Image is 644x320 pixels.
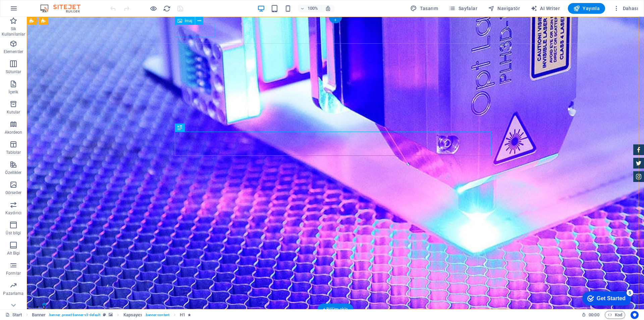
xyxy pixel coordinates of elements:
button: 100% [298,4,321,12]
p: Akordeon [5,130,22,135]
p: Özellikler [5,170,21,175]
span: Kod [608,311,622,319]
div: + Bölüm ekle [318,304,354,315]
h6: Oturum süresi [582,311,599,319]
p: Alt Bigi [7,250,20,256]
button: Kod [605,311,625,319]
i: Bu element, arka plan içeriyor [109,313,113,317]
div: Tasarım (Ctrl+Alt+Y) [408,3,441,14]
h6: 100% [308,4,318,12]
div: Get Started 5 items remaining, 0% complete [5,3,54,17]
p: Üst bilgi [6,230,21,236]
button: Ön izleme modundan çıkıp düzenlemeye devam etmek için buraya tıklayın [149,4,157,12]
span: AI Writer [531,5,560,12]
span: Tasarım [410,5,438,12]
nav: breadcrumb [32,311,191,319]
span: : [593,312,594,317]
span: . banner-content [145,311,169,319]
span: Seçmek için tıkla. Düzenlemek için çift tıkla [123,311,142,319]
img: Editor Logo [39,4,89,12]
p: Kaydırıcı [5,210,21,216]
i: Yeniden boyutlandırmada yakınlaştırma düzeyini seçilen cihaza uyacak şekilde otomatik olarak ayarla. [325,5,331,11]
button: Sayfalar [446,3,480,14]
span: Dahası [613,5,638,12]
div: Get Started [20,7,49,13]
i: Bu element, özelleştirilebilir bir ön ayar [103,313,106,317]
p: Görseller [5,190,21,195]
button: reload [163,4,171,12]
p: Sütunlar [6,69,21,75]
span: İmaj [185,19,193,23]
a: Seçimi iptal etmek için tıkla. Sayfaları açmak için çift tıkla [5,311,22,319]
span: Navigatör [488,5,520,12]
button: 1 [15,286,19,290]
p: Kutular [7,109,20,115]
span: 00 00 [589,311,599,319]
p: Pazarlama [3,291,23,296]
span: Yayınla [573,5,600,12]
span: Sayfalar [449,5,477,12]
span: . banner .preset-banner-v3-default [48,311,100,319]
div: + [329,17,342,23]
button: Yayınla [568,3,605,14]
i: Sayfayı yeniden yükleyin [163,5,171,12]
button: Usercentrics [631,311,639,319]
div: 5 [50,1,56,8]
p: İçerik [8,89,18,95]
span: Seçmek için tıkla. Düzenlemek için çift tıkla [32,311,46,319]
button: AI Writer [528,3,562,14]
p: Tablolar [6,150,21,155]
button: Navigatör [485,3,523,14]
p: Elementler [4,49,23,54]
i: Element bir animasyon içeriyor [188,313,191,317]
button: Tasarım [408,3,441,14]
button: Dahası [610,3,641,14]
p: Formlar [6,271,21,276]
span: Seçmek için tıkla. Düzenlemek için çift tıkla [180,311,185,319]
